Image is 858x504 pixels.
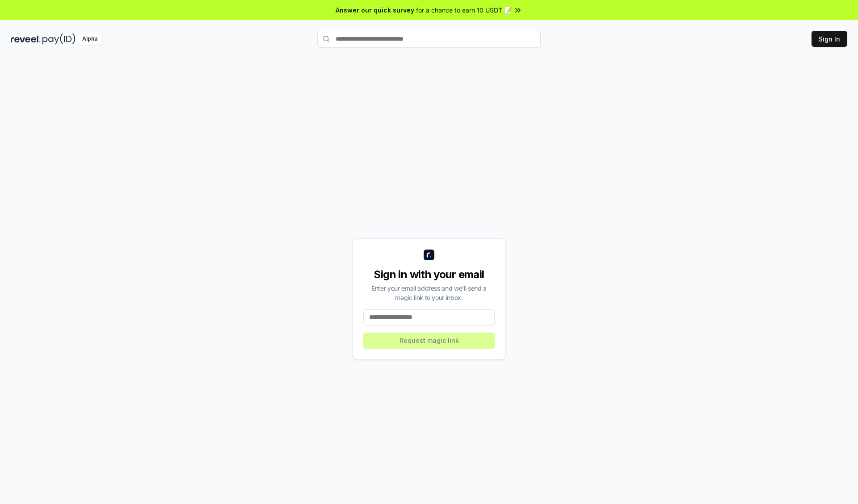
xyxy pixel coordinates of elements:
span: Answer our quick survey [336,5,414,15]
img: reveel_dark [11,33,41,45]
span: for a chance to earn 10 USDT 📝 [416,5,512,15]
button: Sign In [812,31,847,47]
div: Alpha [77,33,102,45]
div: Enter your email address and we’ll send a magic link to your inbox. [363,283,495,302]
img: logo_small [424,250,434,260]
div: Sign in with your email [363,267,495,282]
img: pay_id [42,33,76,45]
